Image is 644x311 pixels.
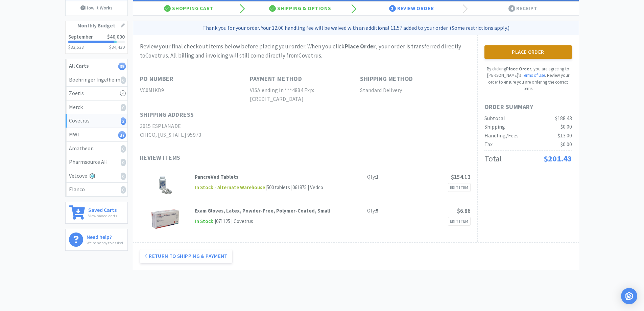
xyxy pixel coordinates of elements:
[560,141,572,148] span: $0.00
[69,144,124,153] div: Amatheon
[87,232,123,240] h6: Need help?
[250,86,360,103] h2: VISA ending in ***4884 Exp: [CREDIT_CARD_DATA]
[360,86,470,95] h2: Standard Delivery
[69,185,124,194] div: Elanco
[558,132,572,139] span: $13.00
[121,186,126,194] i: 0
[376,174,379,180] strong: 1
[66,142,127,156] a: Amatheon0
[484,123,505,131] div: Shipping
[69,130,124,139] div: MWI
[121,117,126,125] i: 2
[265,184,290,191] span: | 500 tablets
[560,123,572,130] span: $0.00
[484,131,519,140] div: Handling/Fees
[360,74,413,84] h1: Shipping Method
[133,2,245,15] div: Shopping Cart
[68,44,84,50] span: $32,533
[121,173,126,180] i: 0
[484,45,572,59] button: Place Order
[244,2,356,15] div: Shipping & Options
[66,1,127,14] a: How It Works
[66,169,127,183] a: Vetcove0
[65,202,128,224] a: Saved CartsView saved carts
[195,207,330,214] strong: Exam Gloves, Latex, Powder-Free, Polymer-Coated, Small
[484,66,572,92] p: By clicking , you are agreeing to [PERSON_NAME]'s . Review your order to ensure you are ordering ...
[66,87,127,101] a: Zoetis
[66,114,127,128] a: Covetrus2
[484,152,502,165] div: Total
[69,158,124,166] div: Pharmsource AH
[66,73,127,87] a: Boehringer Ingelheim0
[140,110,194,120] h1: Shipping Address
[250,74,302,84] h1: Payment Method
[376,207,379,214] strong: 5
[66,21,127,30] h1: Monthly Budget
[484,140,493,149] div: Tax
[290,183,323,192] div: | 061875 | Vedco
[69,62,89,69] strong: All Carts
[448,217,471,226] a: Edit Item
[621,288,637,304] div: Open Intercom Messenger
[88,213,117,219] p: View saved carts
[195,183,265,192] span: In Stock - Alternate Warehouse
[467,2,579,15] div: Receipt
[448,183,471,192] a: Edit Item
[66,128,127,142] a: MWI37
[140,42,471,60] div: Review your final checkout items below before placing your order. When you click , your order is ...
[506,66,531,72] strong: Place Order
[457,207,471,215] span: $6.86
[140,131,250,139] h2: CHICO, [US_STATE] 95973
[66,30,127,53] a: September$40,000$32,533$34,439
[88,205,117,213] h6: Saved Carts
[121,159,126,166] i: 0
[69,103,124,112] div: Merck
[147,207,185,230] img: 953fc7a291ed49909f914478ae833959_380216.png
[69,75,124,84] div: Boehringer Ingelheim
[118,63,126,70] i: 39
[484,102,572,112] h1: Order Summary
[121,104,126,111] i: 0
[214,217,253,225] div: | 071125 | Covetrus
[356,2,468,15] div: Review Order
[156,173,175,197] img: 6444d96640554a349c6ac213951b4b2f_231667.png
[345,43,376,50] strong: Place Order
[555,115,572,121] span: $188.43
[66,101,127,114] a: Merck0
[140,249,232,263] button: Return to Shipping & Payment
[367,207,379,215] div: Qty:
[140,86,250,95] h2: VC0MIKD9
[69,116,124,125] div: Covetrus
[107,34,125,40] span: $40,000
[112,44,125,50] span: 34,439
[484,114,505,123] div: Subtotal
[140,74,174,84] h1: PO Number
[367,173,379,181] div: Qty:
[69,172,124,180] div: Vetcove
[87,240,123,246] p: We're happy to assist!
[140,122,250,131] h2: 3015 ESPLANADE
[195,174,238,180] strong: PancreVed Tablets
[66,59,127,73] a: All Carts39
[69,89,124,98] div: Zoetis
[389,5,396,12] span: 3
[508,5,515,12] span: 4
[451,173,471,181] span: $154.13
[118,131,126,139] i: 37
[121,145,126,153] i: 0
[136,24,576,32] p: Thank you for your order. Your 12.00 handling fee will be waived with an additional 11.57 added t...
[140,153,343,163] h1: Review Items
[66,183,127,196] a: Elanco0
[109,45,125,49] h3: $
[66,155,127,169] a: Pharmsource AH0
[68,34,93,39] h2: September
[195,217,214,226] span: In Stock
[522,72,545,78] a: Terms of Use
[121,76,126,84] i: 0
[544,153,572,164] span: $201.43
